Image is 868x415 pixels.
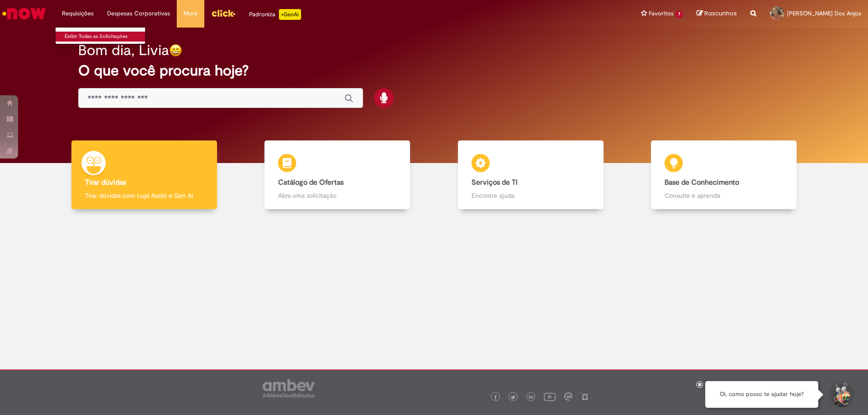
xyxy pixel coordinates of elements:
a: Exibir Todas as Solicitações [56,32,155,42]
span: Favoritos [649,9,674,18]
a: Base de Conhecimento Consulte e aprenda [627,140,821,210]
b: Base de Conhecimento [665,178,739,187]
span: Despesas Corporativas [107,9,170,18]
span: [PERSON_NAME] Dos Anjos [787,9,861,17]
img: logo_footer_linkedin.png [529,395,533,400]
a: Rascunhos [697,9,737,18]
a: Serviços de TI Encontre ajuda [434,140,627,210]
button: Iniciar Conversa de Suporte [827,381,854,408]
img: logo_footer_workplace.png [564,392,572,401]
img: happy-face.png [169,44,182,57]
img: click_logo_yellow_360x200.png [211,6,236,20]
img: logo_footer_ambev_rotulo_gray.png [263,379,315,397]
p: Abra uma solicitação [278,191,396,200]
p: +GenAi [279,9,301,20]
b: Tirar dúvidas [85,178,126,187]
img: logo_footer_twitter.png [511,395,515,400]
span: Rascunhos [704,9,737,18]
a: Tirar dúvidas Tirar dúvidas com Lupi Assist e Gen Ai [47,140,241,210]
span: 7 [675,10,683,18]
h2: Bom dia, Livia [78,42,169,58]
p: Tirar dúvidas com Lupi Assist e Gen Ai [85,191,203,200]
a: Catálogo de Ofertas Abra uma solicitação [241,140,434,210]
b: Serviços de TI [472,178,518,187]
div: Padroniza [249,9,301,20]
ul: Requisições [55,27,146,44]
img: logo_footer_facebook.png [493,395,498,400]
img: ServiceNow [1,5,47,23]
h2: O que você procura hoje? [78,63,790,79]
img: logo_footer_youtube.png [544,391,556,402]
span: More [184,9,198,18]
p: Consulte e aprenda [665,191,783,200]
div: Oi, como posso te ajudar hoje? [705,381,818,408]
p: Encontre ajuda [472,191,590,200]
b: Catálogo de Ofertas [278,178,344,187]
span: Requisições [62,9,94,18]
img: logo_footer_naosei.png [581,392,589,401]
